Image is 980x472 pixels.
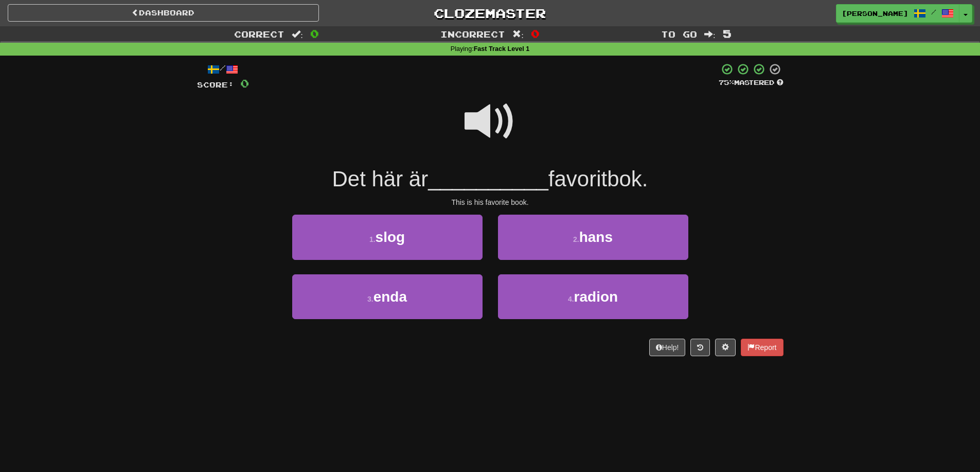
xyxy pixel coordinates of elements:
a: [PERSON_NAME] / [836,4,959,23]
span: Correct [234,29,284,39]
span: Incorrect [440,29,505,39]
button: 1.slog [292,215,483,259]
span: : [292,30,303,39]
span: 5 [723,27,732,40]
span: radion [574,289,618,305]
span: Score: [197,80,234,89]
span: enda [373,289,407,305]
div: Mastered [719,78,783,88]
div: This is his favorite book. [197,197,783,207]
span: [PERSON_NAME] [842,9,908,18]
strong: Fast Track Level 1 [474,45,530,53]
span: 0 [240,77,249,90]
span: Det här är [332,167,428,191]
small: 3 . [367,295,373,303]
span: favoritbok. [548,167,648,191]
span: slog [376,229,405,245]
span: hans [579,229,613,245]
span: 0 [531,27,540,40]
span: : [704,30,716,39]
span: / [931,8,936,15]
span: : [512,30,524,39]
span: To go [661,29,697,39]
button: 4.radion [498,274,688,319]
span: 75 % [719,78,734,86]
a: Dashboard [8,4,319,22]
small: 2 . [573,235,579,243]
span: __________ [428,167,548,191]
small: 1 . [369,235,376,243]
button: 3.enda [292,274,483,319]
button: Help! [649,339,686,356]
button: Round history (alt+y) [690,339,710,356]
small: 4 . [568,295,574,303]
button: 2.hans [498,215,688,259]
div: / [197,63,249,76]
a: Clozemaster [334,4,646,22]
span: 0 [310,27,319,40]
button: Report [741,339,783,356]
